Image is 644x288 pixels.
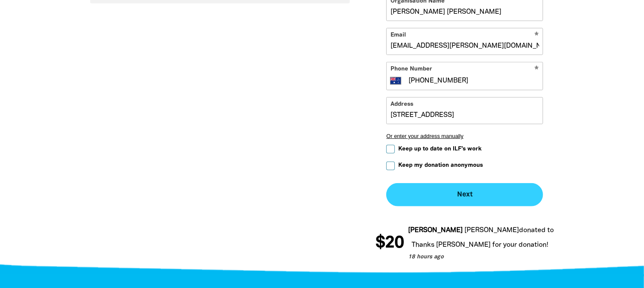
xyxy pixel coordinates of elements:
input: Keep my donation anonymous [386,162,395,170]
span: Keep my donation anonymous [398,161,483,169]
em: [PERSON_NAME] [460,227,515,233]
span: $20 [371,235,400,252]
i: Required [534,66,539,74]
div: Donation stream [375,225,554,261]
span: donated to [515,227,549,233]
input: Keep up to date on ILF's work [386,145,395,153]
button: Or enter your address manually [386,133,543,139]
em: [PERSON_NAME] [404,227,458,233]
button: Next [386,183,543,206]
span: Keep up to date on ILF's work [398,145,482,153]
